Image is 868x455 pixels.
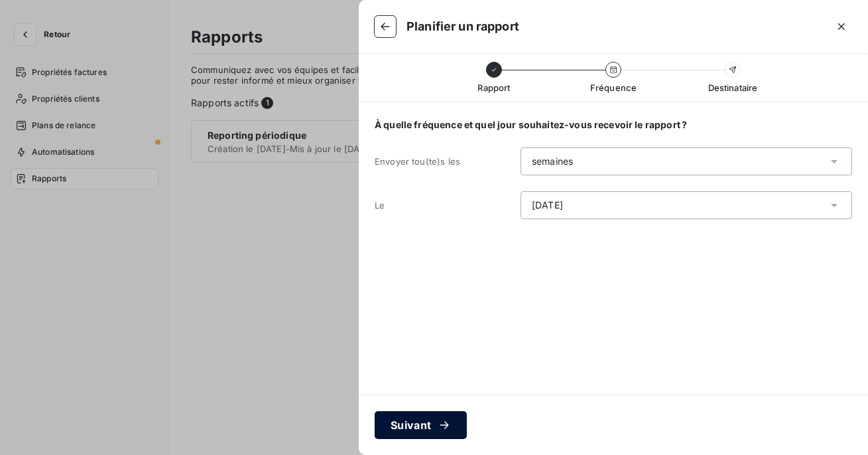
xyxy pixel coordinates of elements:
[375,411,467,439] button: Suivant
[532,155,573,168] div: semaines
[708,82,758,93] span: Destinataire
[375,200,385,211] span: Le
[532,199,563,212] div: [DATE]
[590,82,637,93] span: Fréquence
[823,410,855,442] iframe: Intercom live chat
[477,82,510,93] span: Rapport
[375,156,460,167] span: Envoyer tou(te)s les
[375,118,852,132] span: À quelle fréquence et quel jour souhaitez-vous recevoir le rapport ?
[406,17,519,36] h5: Planifier un rapport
